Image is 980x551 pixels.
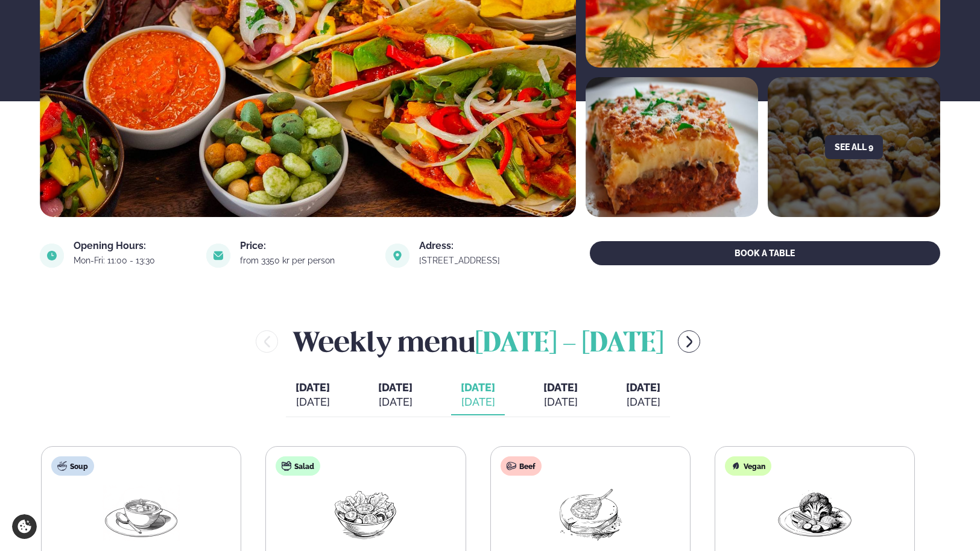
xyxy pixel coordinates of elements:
[74,241,192,251] div: Opening Hours:
[103,485,180,541] img: Soup.png
[534,376,587,415] button: [DATE] [DATE]
[461,395,495,409] div: [DATE]
[461,380,495,395] span: [DATE]
[240,241,371,251] div: Price:
[825,135,883,159] button: See all 9
[327,485,404,541] img: Salad.png
[586,77,758,217] img: image alt
[282,461,291,471] img: salad.svg
[419,241,537,251] div: Adress:
[57,461,67,471] img: soup.svg
[507,461,516,471] img: beef.svg
[256,330,278,353] button: menu-btn-left
[385,244,409,268] img: image alt
[276,456,320,476] div: Salad
[731,461,741,471] img: Vegan.svg
[286,376,340,415] button: [DATE] [DATE]
[501,456,542,476] div: Beef
[451,376,505,415] button: [DATE] [DATE]
[74,256,192,265] div: Mon-Fri: 11:00 - 13:30
[543,381,578,394] span: [DATE]
[40,244,64,268] img: image alt
[725,456,771,476] div: Vegan
[206,244,230,268] img: image alt
[552,485,629,541] img: Lamb-Meat.png
[616,376,670,415] button: [DATE] [DATE]
[626,381,660,394] span: [DATE]
[51,456,94,476] div: Soup
[378,381,413,394] span: [DATE]
[543,395,578,409] div: [DATE]
[296,395,330,409] div: [DATE]
[240,256,371,265] div: from 3350 kr per person
[626,395,660,409] div: [DATE]
[368,376,422,415] button: [DATE] [DATE]
[12,514,37,539] a: Cookie settings
[776,485,853,541] img: Vegan.png
[419,253,537,268] a: link
[378,395,413,409] div: [DATE]
[678,330,700,353] button: menu-btn-right
[292,322,663,361] h2: Weekly menu
[296,381,330,394] span: [DATE]
[590,241,940,265] button: BOOK A TABLE
[475,331,663,357] span: [DATE] - [DATE]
